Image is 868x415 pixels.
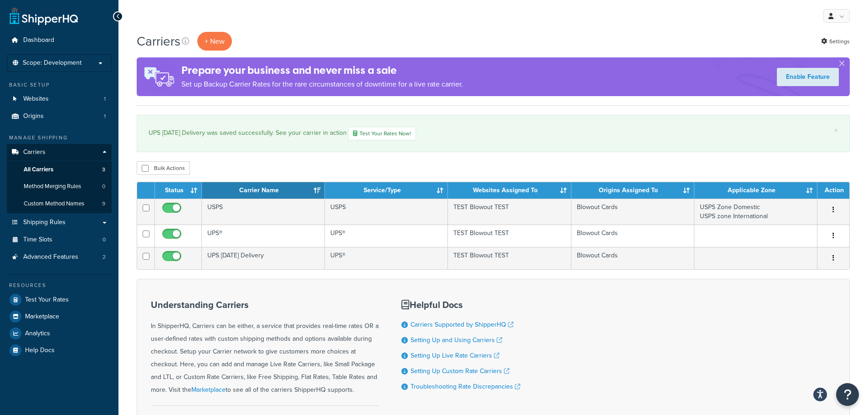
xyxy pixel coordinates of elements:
[7,144,112,213] li: Carriers
[411,366,509,376] a: Setting Up Custom Rate Carriers
[149,127,838,140] div: UPS [DATE] Delivery was saved successfully. See your carrier in action
[571,225,694,247] td: Blowout Cards
[103,236,106,244] span: 0
[448,247,571,269] td: TEST Blowout TEST
[102,200,105,208] span: 9
[202,199,325,225] td: USPS
[25,296,69,304] span: Test Your Rates
[24,200,84,208] span: Custom Method Names
[23,149,46,156] span: Carriers
[7,178,112,195] a: Method Merging Rules 0
[7,144,112,161] a: Carriers
[348,127,416,140] a: Test Your Rates Now!
[325,225,448,247] td: UPS®
[7,108,112,125] li: Origins
[7,81,112,89] div: Basic Setup
[7,195,112,212] li: Custom Method Names
[23,95,49,103] span: Websites
[448,225,571,247] td: TEST Blowout TEST
[137,57,181,96] img: ad-rules-rateshop-fe6ec290ccb7230408bd80ed9643f0289d75e0ffd9eb532fc0e269fcd187b520.png
[7,231,112,248] a: Time Slots 0
[325,182,448,199] th: Service/Type: activate to sort column ascending
[7,292,112,308] a: Test Your Rates
[104,113,106,120] span: 1
[137,161,190,175] button: Bulk Actions
[817,182,849,199] th: Action
[104,95,106,103] span: 1
[401,300,520,310] h3: Helpful Docs
[411,382,520,391] a: Troubleshooting Rate Discrepancies
[23,36,54,44] span: Dashboard
[197,32,232,51] button: + New
[102,166,105,174] span: 3
[151,300,379,396] div: In ShipperHQ, Carriers can be either, a service that provides real-time rates OR a user-defined r...
[10,7,78,25] a: ShipperHQ Home
[102,183,105,190] span: 0
[23,113,44,120] span: Origins
[181,78,463,91] p: Set up Backup Carrier Rates for the rare circumstances of downtime for a live rate carrier.
[571,182,694,199] th: Origins Assigned To: activate to sort column ascending
[7,231,112,248] li: Time Slots
[151,300,379,310] h3: Understanding Carriers
[23,253,78,261] span: Advanced Features
[202,247,325,269] td: UPS [DATE] Delivery
[7,161,112,178] a: All Carriers 3
[694,199,817,225] td: USPS Zone Domestic USPS zone International
[25,347,55,354] span: Help Docs
[571,199,694,225] td: Blowout Cards
[325,247,448,269] td: UPS®
[7,282,112,289] div: Resources
[23,219,66,226] span: Shipping Rules
[202,182,325,199] th: Carrier Name: activate to sort column ascending
[181,63,463,78] h4: Prepare your business and never miss a sale
[25,313,59,321] span: Marketplace
[821,35,850,48] a: Settings
[7,325,112,342] a: Analytics
[7,91,112,108] li: Websites
[7,249,112,266] li: Advanced Features
[448,199,571,225] td: TEST Blowout TEST
[24,183,81,190] span: Method Merging Rules
[191,385,226,395] a: Marketplace
[137,32,180,50] h1: Carriers
[7,195,112,212] a: Custom Method Names 9
[155,182,202,199] th: Status: activate to sort column ascending
[7,32,112,49] a: Dashboard
[202,225,325,247] td: UPS®
[7,134,112,142] div: Manage Shipping
[7,91,112,108] a: Websites 1
[24,166,53,174] span: All Carriers
[777,68,839,86] a: Enable Feature
[7,249,112,266] a: Advanced Features 2
[694,182,817,199] th: Applicable Zone: activate to sort column ascending
[7,108,112,125] a: Origins 1
[7,214,112,231] a: Shipping Rules
[836,383,859,406] button: Open Resource Center
[7,342,112,359] a: Help Docs
[23,236,52,244] span: Time Slots
[448,182,571,199] th: Websites Assigned To: activate to sort column ascending
[325,199,448,225] td: USPS
[103,253,106,261] span: 2
[7,178,112,195] li: Method Merging Rules
[411,351,499,360] a: Setting Up Live Rate Carriers
[834,127,838,134] a: ×
[7,308,112,325] a: Marketplace
[7,161,112,178] li: All Carriers
[23,59,82,67] span: Scope: Development
[411,335,502,345] a: Setting Up and Using Carriers
[25,330,50,338] span: Analytics
[571,247,694,269] td: Blowout Cards
[411,320,514,329] a: Carriers Supported by ShipperHQ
